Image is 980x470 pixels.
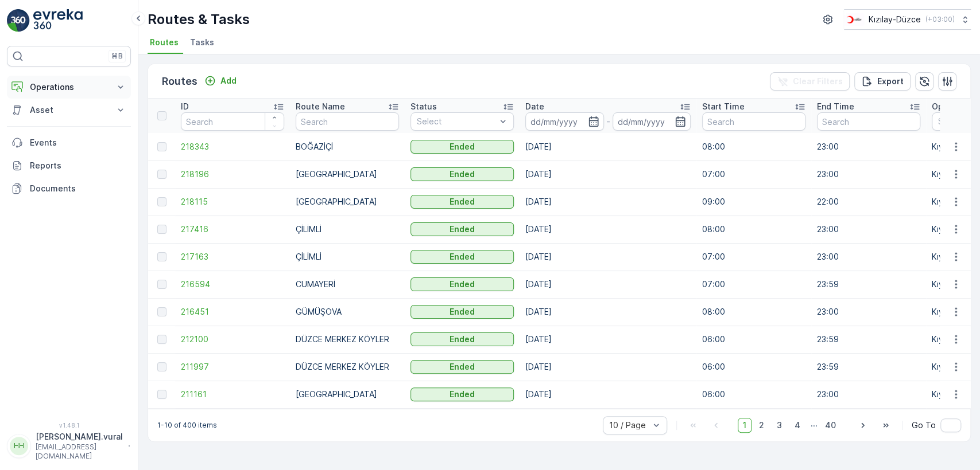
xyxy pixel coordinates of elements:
[30,104,108,116] p: Asset
[520,160,696,188] td: [DATE]
[696,216,811,243] td: 08:00
[410,387,514,401] button: Ended
[754,418,769,433] span: 2
[162,73,197,89] p: Routes
[844,13,864,26] img: download_svj7U3e.png
[7,99,131,122] button: Asset
[410,101,437,112] p: Status
[181,389,284,400] a: 211161
[410,305,514,319] button: Ended
[290,298,405,326] td: GÜMÜŞOVA
[450,361,475,373] p: Ended
[30,183,126,194] p: Documents
[296,101,345,112] p: Route Name
[450,334,475,345] p: Ended
[290,160,405,188] td: [GEOGRAPHIC_DATA]
[811,216,926,243] td: 23:00
[450,306,475,318] p: Ended
[200,74,241,88] button: Add
[296,112,399,131] input: Search
[181,101,189,112] p: ID
[33,9,83,32] img: logo_light-DOdMpM7g.png
[854,72,911,91] button: Export
[150,37,179,48] span: Routes
[290,188,405,216] td: [GEOGRAPHIC_DATA]
[817,101,854,112] p: End Time
[811,243,926,271] td: 23:00
[181,251,284,263] span: 217163
[450,169,475,180] p: Ended
[410,332,514,346] button: Ended
[181,279,284,290] a: 216594
[525,101,544,112] p: Date
[290,243,405,271] td: ÇİLİMLİ
[877,76,904,87] p: Export
[7,422,131,429] span: v 1.48.1
[450,196,475,207] p: Ended
[181,141,284,152] a: 218343
[290,271,405,298] td: CUMAYERİ
[811,271,926,298] td: 23:59
[30,160,126,171] p: Reports
[450,251,475,263] p: Ended
[7,431,131,461] button: HH[PERSON_NAME].vural[EMAIL_ADDRESS][DOMAIN_NAME]
[157,197,166,206] div: Toggle Row Selected
[7,177,131,200] a: Documents
[290,326,405,353] td: DÜZCE MERKEZ KÖYLER
[157,170,166,179] div: Toggle Row Selected
[181,361,284,373] span: 211997
[7,131,131,154] a: Events
[770,72,850,91] button: Clear Filters
[7,154,131,177] a: Reports
[157,307,166,316] div: Toggle Row Selected
[410,195,514,209] button: Ended
[520,326,696,353] td: [DATE]
[520,381,696,408] td: [DATE]
[520,133,696,160] td: [DATE]
[696,271,811,298] td: 07:00
[290,353,405,381] td: DÜZCE MERKEZ KÖYLER
[811,353,926,381] td: 23:59
[932,101,971,112] p: Operation
[772,418,787,433] span: 3
[811,298,926,326] td: 23:00
[410,250,514,264] button: Ended
[181,169,284,180] a: 218196
[36,442,123,461] p: [EMAIL_ADDRESS][DOMAIN_NAME]
[525,112,604,131] input: dd/mm/yyyy
[30,81,108,93] p: Operations
[702,101,745,112] p: Start Time
[811,160,926,188] td: 23:00
[7,9,30,32] img: logo
[181,196,284,207] a: 218115
[181,334,284,345] a: 212100
[450,389,475,400] p: Ended
[696,160,811,188] td: 07:00
[10,437,28,455] div: HH
[157,335,166,344] div: Toggle Row Selected
[410,222,514,236] button: Ended
[417,116,496,127] p: Select
[157,390,166,399] div: Toggle Row Selected
[613,112,691,131] input: dd/mm/yyyy
[696,133,811,160] td: 08:00
[181,112,284,131] input: Search
[190,37,214,48] span: Tasks
[520,353,696,381] td: [DATE]
[520,188,696,216] td: [DATE]
[520,271,696,298] td: [DATE]
[410,277,514,291] button: Ended
[520,243,696,271] td: [DATE]
[181,306,284,318] a: 216451
[410,360,514,374] button: Ended
[696,381,811,408] td: 06:00
[450,224,475,235] p: Ended
[869,14,921,25] p: Kızılay-Düzce
[520,216,696,243] td: [DATE]
[789,418,805,433] span: 4
[157,252,166,261] div: Toggle Row Selected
